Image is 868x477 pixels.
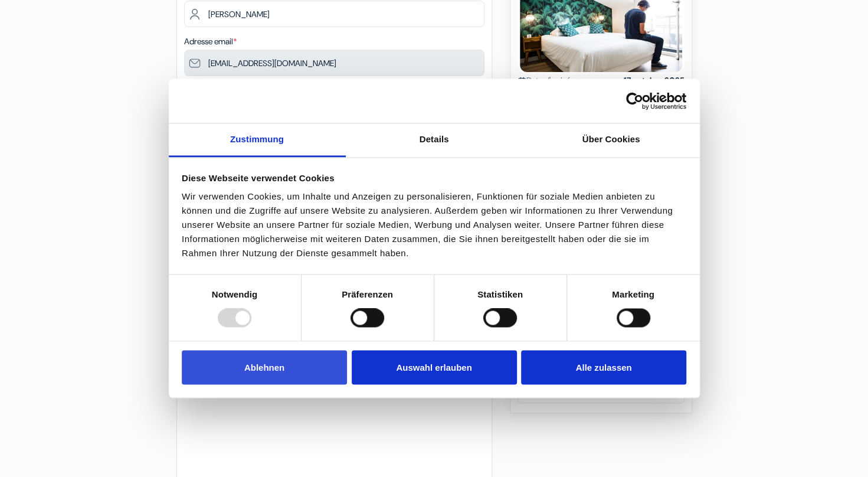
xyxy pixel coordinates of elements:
a: Details [346,123,523,157]
img: calendar.svg [517,77,526,86]
a: Zustimmung [169,123,346,157]
button: Auswahl erlauben [352,350,517,384]
button: Alle zulassen [521,350,686,384]
div: Wir verwenden Cookies, um Inhalte und Anzeigen zu personalisieren, Funktionen für soziale Medien ... [182,190,686,260]
a: Usercentrics Cookiebot - öffnet in einem neuen Fenster [583,92,686,110]
strong: Marketing [612,289,654,299]
input: Entrer le nom de famille [184,1,484,27]
div: Diese Webseite verwendet Cookies [182,171,686,185]
strong: Präferenzen [342,289,393,299]
label: Adresse email [184,35,237,48]
small: Vous recevrez un e-mail de confirmation immédiatement [184,78,385,89]
span: Date d'arrivée : [517,74,578,87]
strong: 17 octobre 2025 [624,74,684,87]
button: Ablehnen [182,350,347,384]
input: Entrer adresse e-mail [184,50,484,76]
strong: Statistiken [477,289,523,299]
a: Über Cookies [523,123,700,157]
strong: Notwendig [212,289,258,299]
